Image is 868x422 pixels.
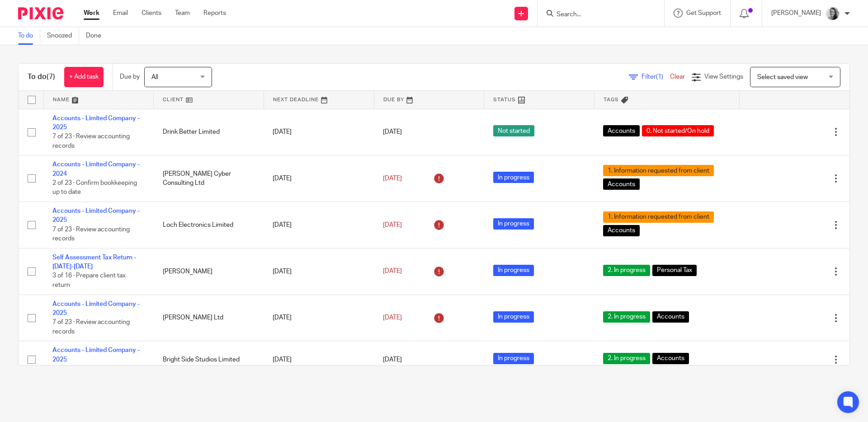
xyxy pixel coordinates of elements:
[264,202,374,249] td: [DATE]
[556,11,637,19] input: Search
[603,178,640,190] span: Accounts
[52,208,140,223] a: Accounts - Limited Company - 2025
[154,341,264,378] td: Bright Side Studios Limited
[642,125,714,136] span: 0. Not started/On hold
[603,125,640,136] span: Accounts
[28,72,55,82] h1: To do
[52,254,136,270] a: Self Assessment Tax Return - [DATE]-[DATE]
[603,311,650,323] span: 2. In progress
[113,9,128,18] a: Email
[52,180,137,196] span: 2 of 23 · Confirm bookkeeping up to date
[52,347,140,362] a: Accounts - Limited Company - 2025
[52,133,130,149] span: 7 of 23 · Review accounting records
[120,72,140,81] p: Due by
[686,10,721,16] span: Get Support
[18,27,40,45] a: To do
[154,248,264,295] td: [PERSON_NAME]
[603,211,714,223] span: 1. Information requested from client
[383,314,402,321] span: [DATE]
[771,9,821,18] p: [PERSON_NAME]
[603,353,650,364] span: 2. In progress
[670,74,685,80] a: Clear
[652,265,697,276] span: Personal Tax
[652,353,689,364] span: Accounts
[154,202,264,249] td: Loch Electronics Limited
[493,125,534,136] span: Not started
[603,165,714,176] span: 1. Information requested from client
[264,295,374,341] td: [DATE]
[154,155,264,202] td: [PERSON_NAME] Cyber Consulting Ltd
[47,73,55,80] span: (7)
[652,311,689,323] span: Accounts
[86,27,108,45] a: Done
[493,218,534,230] span: In progress
[603,265,650,276] span: 2. In progress
[493,265,534,276] span: In progress
[47,27,79,45] a: Snoozed
[656,74,663,80] span: (1)
[18,7,63,19] img: Pixie
[383,222,402,228] span: [DATE]
[84,9,99,18] a: Work
[203,9,226,18] a: Reports
[383,268,402,275] span: [DATE]
[264,155,374,202] td: [DATE]
[52,161,140,177] a: Accounts - Limited Company - 2024
[52,115,140,131] a: Accounts - Limited Company - 2025
[826,6,840,21] img: IMG-0056.JPG
[142,9,161,18] a: Clients
[175,9,190,18] a: Team
[151,74,158,80] span: All
[493,172,534,183] span: In progress
[64,67,104,87] a: + Add task
[383,356,402,363] span: [DATE]
[52,226,130,242] span: 7 of 23 · Review accounting records
[264,109,374,155] td: [DATE]
[52,301,140,316] a: Accounts - Limited Company - 2025
[604,97,619,102] span: Tags
[603,225,640,236] span: Accounts
[493,353,534,364] span: In progress
[154,109,264,155] td: Drink Better Limited
[383,175,402,182] span: [DATE]
[757,74,808,80] span: Select saved view
[642,74,670,80] span: Filter
[264,248,374,295] td: [DATE]
[383,129,402,135] span: [DATE]
[154,295,264,341] td: [PERSON_NAME] Ltd
[704,74,743,80] span: View Settings
[264,341,374,378] td: [DATE]
[52,319,130,335] span: 7 of 23 · Review accounting records
[52,273,126,289] span: 3 of 16 · Prepare client tax return
[493,311,534,323] span: In progress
